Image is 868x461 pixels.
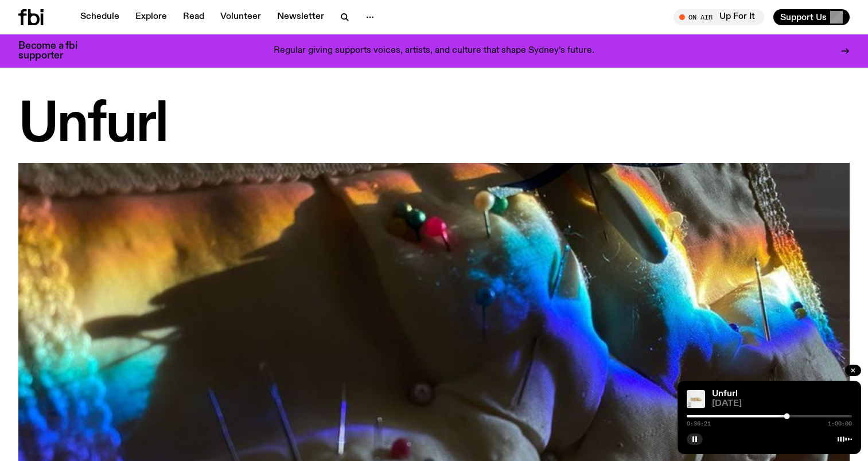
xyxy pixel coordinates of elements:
h3: Become a fbi supporter [18,41,92,61]
p: Regular giving supports voices, artists, and culture that shape Sydney’s future. [274,46,594,56]
a: Read [176,9,211,25]
span: 0:36:21 [687,421,711,427]
a: Explore [129,9,174,25]
a: Schedule [73,9,126,25]
span: Support Us [780,12,827,22]
button: Support Us [773,9,850,25]
h1: Unfurl [18,100,850,151]
span: 1:00:00 [828,421,852,427]
a: Unfurl [712,389,738,399]
button: On AirUp For It [674,9,764,25]
a: Newsletter [270,9,331,25]
span: [DATE] [712,400,852,408]
a: Volunteer [213,9,268,25]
